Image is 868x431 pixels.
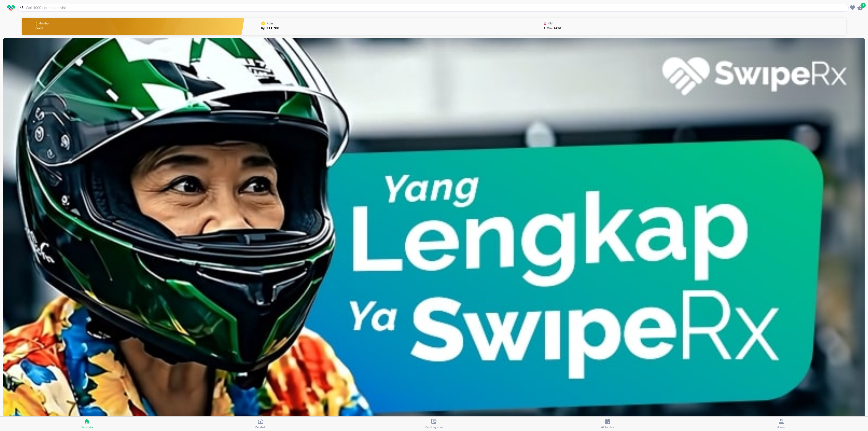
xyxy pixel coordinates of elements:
[856,4,864,11] button: 2
[22,17,244,37] button: MemberGold
[35,27,50,30] p: Gold
[25,5,847,10] input: Cari 4000+ produk di sini
[255,425,266,429] span: Produk
[38,22,49,25] p: Member
[244,17,524,37] button: PoinRp 211.700
[81,425,93,429] span: Beranda
[525,17,846,37] button: Misi1 Misi Aktif
[548,22,553,25] p: Misi
[861,3,866,8] span: 2
[521,417,695,431] button: Aktivitas
[7,5,15,12] img: logo_swiperx_s.bd005f3b.svg
[267,22,273,25] p: Poin
[694,417,868,431] button: Akun
[543,27,561,30] p: 1 Misi Aktif
[174,417,347,431] button: Produk
[425,425,443,429] span: Pembayaran
[347,417,521,431] button: Pembayaran
[777,425,785,429] span: Akun
[261,27,279,30] p: Rp 211.700
[601,425,614,429] span: Aktivitas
